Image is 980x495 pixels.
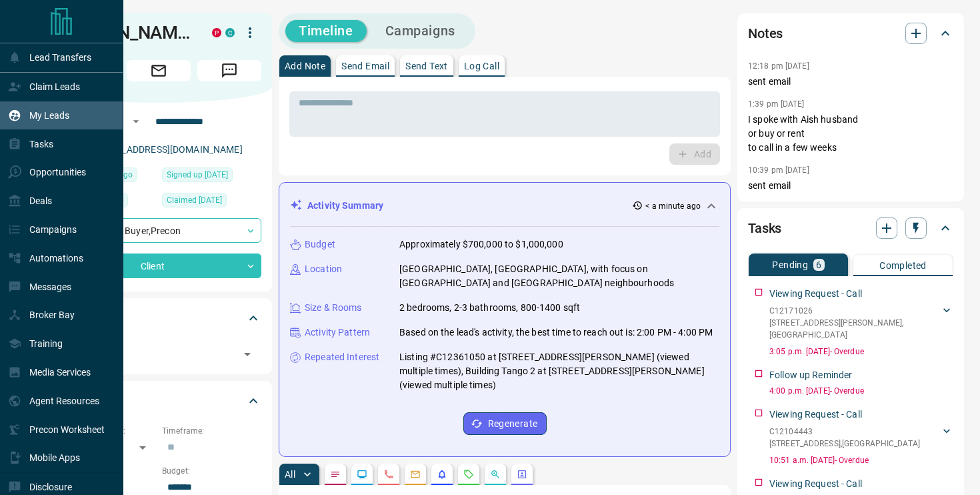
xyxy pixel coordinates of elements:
[769,426,920,438] p: C12104443
[769,287,862,301] p: Viewing Request - Call
[816,260,821,270] p: 6
[162,425,261,437] p: Timeframe:
[464,61,499,71] p: Log Call
[399,301,580,315] p: 2 bedrooms, 2-3 bathrooms, 800-1400 sqft
[769,454,953,466] p: 10:51 a.m. [DATE] - Overdue
[285,61,325,71] p: Add Note
[285,470,295,479] p: All
[305,350,379,364] p: Repeated Interest
[748,75,953,89] p: sent email
[383,469,394,480] svg: Calls
[769,385,953,397] p: 4:00 p.m. [DATE] - Overdue
[645,200,701,212] p: < a minute ago
[305,237,335,252] p: Budget
[772,260,808,270] p: Pending
[167,168,228,181] span: Signed up [DATE]
[463,469,474,480] svg: Requests
[56,218,261,243] div: Buyer , Precon
[225,28,235,37] div: condos.ca
[748,61,809,71] p: 12:18 pm [DATE]
[212,28,221,37] div: property.ca
[490,469,501,480] svg: Opportunities
[769,408,862,422] p: Viewing Request - Call
[517,469,527,480] svg: Agent Actions
[748,165,809,175] p: 10:39 pm [DATE]
[357,469,367,480] svg: Lead Browsing Activity
[748,17,953,49] div: Notes
[167,193,222,207] span: Claimed [DATE]
[399,237,563,252] p: Approximately $700,000 to $1,000,000
[769,438,920,450] p: [STREET_ADDRESS] , [GEOGRAPHIC_DATA]
[769,317,940,341] p: [STREET_ADDRESS][PERSON_NAME] , [GEOGRAPHIC_DATA]
[748,179,953,193] p: sent email
[769,305,940,317] p: C12171026
[307,199,383,213] p: Activity Summary
[285,20,367,42] button: Timeline
[399,262,719,290] p: [GEOGRAPHIC_DATA], [GEOGRAPHIC_DATA], with focus on [GEOGRAPHIC_DATA] and [GEOGRAPHIC_DATA] neigh...
[769,423,953,452] div: C12104443[STREET_ADDRESS],[GEOGRAPHIC_DATA]
[305,301,362,315] p: Size & Rooms
[56,254,261,278] div: Client
[769,302,953,344] div: C12171026[STREET_ADDRESS][PERSON_NAME],[GEOGRAPHIC_DATA]
[372,20,469,42] button: Campaigns
[463,412,547,435] button: Regenerate
[162,193,261,211] div: Tue Apr 22 2025
[748,99,805,109] p: 1:39 pm [DATE]
[748,217,781,239] h2: Tasks
[162,465,261,477] p: Budget:
[56,302,261,334] div: Tags
[238,345,257,364] button: Open
[305,326,370,340] p: Activity Pattern
[92,144,243,155] a: [EMAIL_ADDRESS][DOMAIN_NAME]
[399,326,713,340] p: Based on the lead's activity, the best time to reach out is: 2:00 PM - 4:00 PM
[56,22,192,43] h1: [PERSON_NAME]
[405,61,448,71] p: Send Text
[56,385,261,417] div: Criteria
[330,469,341,480] svg: Notes
[410,469,421,480] svg: Emails
[769,346,953,358] p: 3:05 p.m. [DATE] - Overdue
[290,193,719,218] div: Activity Summary< a minute ago
[748,212,953,244] div: Tasks
[748,113,953,155] p: I spoke with Aish husband or buy or rent to call in a few weeks
[162,167,261,186] div: Thu Nov 09 2017
[197,60,261,81] span: Message
[879,261,927,270] p: Completed
[127,60,191,81] span: Email
[128,113,144,129] button: Open
[341,61,389,71] p: Send Email
[769,368,852,382] p: Follow up Reminder
[748,23,783,44] h2: Notes
[399,350,719,392] p: Listing #C12361050 at [STREET_ADDRESS][PERSON_NAME] (viewed multiple times), Building Tango 2 at ...
[305,262,342,276] p: Location
[769,477,862,491] p: Viewing Request - Call
[437,469,447,480] svg: Listing Alerts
